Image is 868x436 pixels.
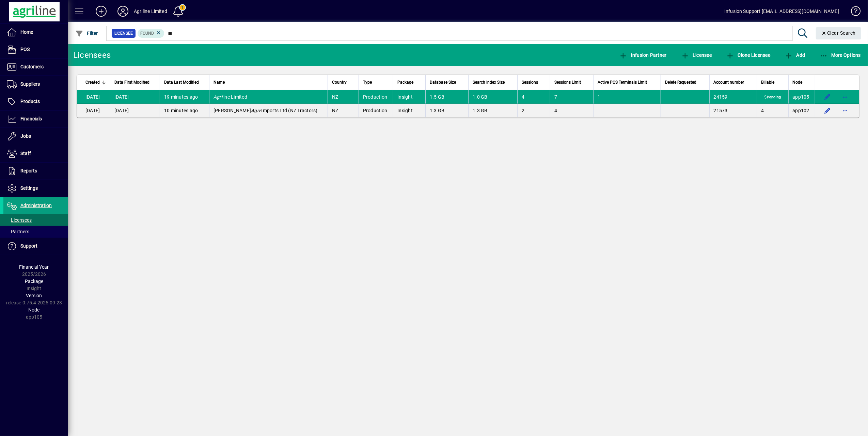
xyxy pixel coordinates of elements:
[19,264,49,270] span: Financial Year
[3,180,68,197] a: Settings
[598,79,657,86] div: Active POS Terminals Limit
[822,105,833,116] button: Edit
[554,79,589,86] div: Sessions Limit
[430,79,464,86] div: Database Size
[757,104,788,117] td: 4
[20,203,52,208] span: Administration
[714,79,753,86] div: Account number
[25,279,43,284] span: Package
[619,52,667,58] span: Infusion Partner
[90,5,112,17] button: Add
[20,133,31,139] span: Jobs
[793,108,810,113] span: app102.prod.infusionbusinesssoftware.com
[726,52,770,58] span: Clone Licensee
[114,79,149,86] span: Data First Modified
[7,217,32,223] span: Licensees
[110,90,160,104] td: [DATE]
[20,99,40,104] span: Products
[160,104,209,117] td: 10 minutes ago
[550,104,593,117] td: 4
[85,79,100,86] span: Created
[359,104,393,117] td: Production
[20,185,38,191] span: Settings
[214,79,225,86] span: Name
[214,108,318,113] span: [PERSON_NAME] -Imports Ltd (NZ Tractors)
[397,79,413,86] span: Package
[85,79,106,86] div: Created
[397,79,421,86] div: Package
[3,58,68,76] a: Customers
[468,104,517,117] td: 1.3 GB
[3,128,68,145] a: Jobs
[425,104,468,117] td: 1.3 GB
[164,79,199,86] span: Data Last Modified
[820,52,861,58] span: More Options
[20,151,31,156] span: Staff
[328,90,359,104] td: NZ
[665,79,705,86] div: Delete Requested
[26,293,42,298] span: Version
[332,79,347,86] span: Country
[164,79,205,86] div: Data Last Modified
[7,229,29,234] span: Partners
[328,104,359,117] td: NZ
[598,79,647,86] span: Active POS Terminals Limit
[709,104,757,117] td: 21573
[332,79,354,86] div: Country
[75,31,98,36] span: Filter
[112,5,134,17] button: Profile
[821,30,856,36] span: Clear Search
[3,163,68,180] a: Reports
[114,30,133,37] span: Licensee
[114,79,156,86] div: Data First Modified
[160,90,209,104] td: 19 minutes ago
[393,90,425,104] td: Insight
[74,27,100,39] button: Filter
[73,50,111,61] div: Licensees
[679,49,714,61] button: Licensee
[714,79,744,86] span: Account number
[29,307,40,313] span: Node
[554,79,581,86] span: Sessions Limit
[20,168,37,173] span: Reports
[681,52,712,58] span: Licensee
[468,90,517,104] td: 1.0 GB
[816,27,862,39] button: Clear
[20,243,37,249] span: Support
[846,1,859,23] a: Knowledge Base
[550,90,593,104] td: 7
[3,93,68,110] a: Products
[3,24,68,41] a: Home
[20,47,30,52] span: POS
[110,104,160,117] td: [DATE]
[517,104,550,117] td: 2
[761,79,775,86] span: Billable
[473,79,513,86] div: Search Index Size
[214,79,323,86] div: Name
[77,90,110,104] td: [DATE]
[20,81,40,87] span: Suppliers
[3,76,68,93] a: Suppliers
[20,64,44,69] span: Customers
[761,79,784,86] div: Billable
[140,31,154,36] span: Found
[793,79,811,86] div: Node
[3,238,68,255] a: Support
[517,90,550,104] td: 4
[3,111,68,128] a: Financials
[393,104,425,117] td: Insight
[134,6,167,17] div: Agriline Limited
[425,90,468,104] td: 1.5 GB
[763,95,783,100] span: Pending
[20,116,42,121] span: Financials
[665,79,696,86] span: Delete Requested
[251,108,260,113] em: Agri
[724,6,839,17] div: Infusion Support [EMAIL_ADDRESS][DOMAIN_NAME]
[363,79,389,86] div: Type
[138,29,164,38] mat-chip: Found Status: Found
[783,49,807,61] button: Add
[3,41,68,58] a: POS
[793,94,810,100] span: app105.prod.infusionbusinesssoftware.com
[822,91,833,102] button: Edit
[430,79,456,86] span: Database Size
